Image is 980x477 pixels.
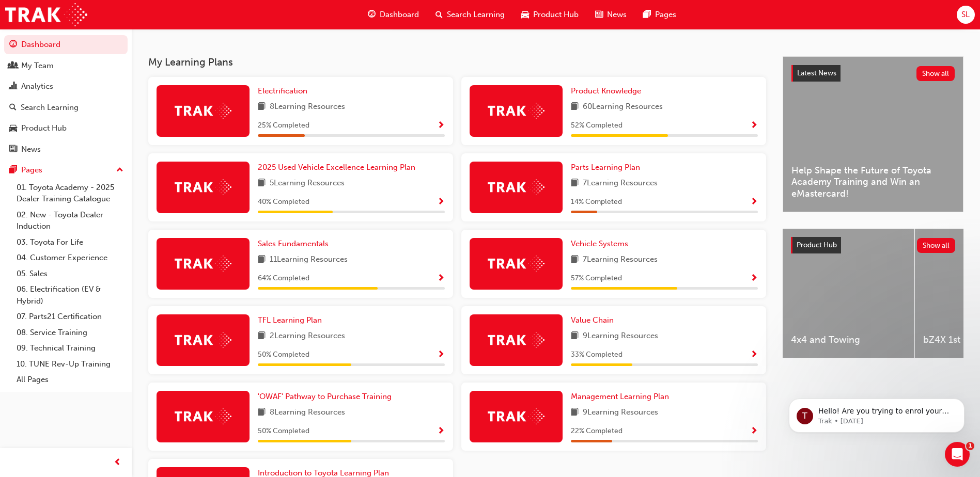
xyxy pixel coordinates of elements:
[21,102,79,114] div: Search Learning
[258,314,326,326] a: TFL Learning Plan
[258,273,309,284] span: 64 % Completed
[437,425,445,438] button: Show Progress
[368,8,376,21] span: guage-icon
[595,8,603,21] span: news-icon
[750,425,758,438] button: Show Progress
[957,6,975,24] button: SL
[583,406,658,419] span: 9 Learning Resources
[583,101,663,114] span: 60 Learning Resources
[12,234,128,250] a: 03. Toyota For Life
[45,40,178,49] p: Message from Trak, sent 28w ago
[437,351,445,360] span: Show Progress
[750,272,758,285] button: Show Progress
[21,122,67,134] div: Product Hub
[258,196,309,208] span: 40 % Completed
[571,314,618,326] a: Value Chain
[270,253,348,266] span: 11 Learning Resources
[270,330,345,343] span: 2 Learning Resources
[583,177,658,190] span: 7 Learning Resources
[148,56,766,68] h3: My Learning Plans
[587,4,635,25] a: news-iconNews
[571,85,645,97] a: Product Knowledge
[571,163,640,172] span: Parts Learning Plan
[258,162,419,173] a: 2025 Used Vehicle Excellence Learning Plan
[750,427,758,436] span: Show Progress
[488,332,545,348] img: Trak
[783,229,914,358] a: 4x4 and Towing
[9,61,17,71] span: people-icon
[571,86,641,96] span: Product Knowledge
[583,330,658,343] span: 9 Learning Resources
[258,406,266,419] span: book-icon
[4,77,128,96] a: Analytics
[571,101,579,114] span: book-icon
[21,60,54,72] div: My Team
[437,272,445,285] button: Show Progress
[571,253,579,266] span: book-icon
[571,425,623,437] span: 22 % Completed
[488,103,545,119] img: Trak
[360,4,427,25] a: guage-iconDashboard
[45,30,176,79] span: Hello! Are you trying to enrol your staff in a face to face training session? Check out the video...
[12,281,128,309] a: 06. Electrification (EV & Hybrid)
[9,40,17,50] span: guage-icon
[9,103,17,113] span: search-icon
[12,309,128,325] a: 07. Parts21 Certification
[4,119,128,138] a: Product Hub
[12,250,128,266] a: 04. Customer Experience
[258,391,396,403] a: 'OWAF' Pathway to Purchase Training
[607,9,627,21] span: News
[961,9,970,21] span: SL
[270,177,345,190] span: 5 Learning Resources
[258,315,322,325] span: TFL Learning Plan
[9,82,17,91] span: chart-icon
[437,196,445,209] button: Show Progress
[750,119,758,132] button: Show Progress
[783,56,963,212] a: Latest NewsShow allHelp Shape the Future of Toyota Academy Training and Win an eMastercard!
[571,330,579,343] span: book-icon
[12,180,128,207] a: 01. Toyota Academy - 2025 Dealer Training Catalogue
[4,35,128,54] a: Dashboard
[4,98,128,117] a: Search Learning
[12,340,128,356] a: 09. Technical Training
[258,349,309,361] span: 50 % Completed
[9,145,17,154] span: news-icon
[114,456,121,469] span: prev-icon
[258,177,266,190] span: book-icon
[258,425,309,437] span: 50 % Completed
[488,408,545,424] img: Trak
[12,266,128,282] a: 05. Sales
[116,164,123,177] span: up-icon
[175,179,231,195] img: Trak
[750,121,758,131] span: Show Progress
[488,179,545,195] img: Trak
[437,274,445,283] span: Show Progress
[175,408,231,424] img: Trak
[571,392,669,401] span: Management Learning Plan
[571,273,622,284] span: 57 % Completed
[175,256,231,272] img: Trak
[750,274,758,283] span: Show Progress
[21,164,42,176] div: Pages
[258,101,266,114] span: book-icon
[571,406,579,419] span: book-icon
[521,8,529,21] span: car-icon
[513,4,587,25] a: car-iconProduct Hub
[571,239,628,248] span: Vehicle Systems
[916,66,955,81] button: Show all
[4,161,128,180] button: Pages
[175,332,231,348] img: Trak
[917,238,956,253] button: Show all
[4,140,128,159] a: News
[12,325,128,341] a: 08. Service Training
[773,377,980,449] iframe: Intercom notifications message
[797,241,837,249] span: Product Hub
[435,8,443,21] span: search-icon
[488,256,545,272] img: Trak
[258,253,266,266] span: book-icon
[635,4,685,25] a: pages-iconPages
[966,442,974,450] span: 1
